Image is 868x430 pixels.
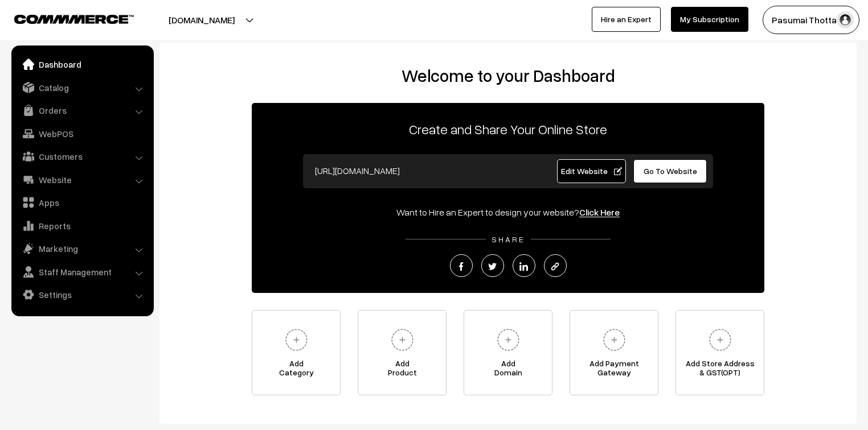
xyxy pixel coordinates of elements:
a: Website [14,169,150,190]
span: SHARE [486,234,531,244]
span: Add Store Address & GST(OPT) [676,359,764,382]
a: Click Here [579,206,620,218]
a: Go To Website [633,159,707,183]
p: Create and Share Your Online Store [252,119,764,139]
span: Add Payment Gateway [570,359,658,382]
img: plus.svg [599,324,630,355]
img: plus.svg [493,324,524,355]
span: Edit Website [561,166,622,176]
a: Marketing [14,238,150,259]
span: Add Product [358,359,446,382]
a: Dashboard [14,54,150,75]
span: Go To Website [644,166,697,176]
span: Add Domain [464,359,552,382]
img: user [837,11,854,28]
img: plus.svg [387,324,418,355]
a: Edit Website [557,159,627,183]
a: Orders [14,100,150,121]
a: COMMMERCE [14,11,114,25]
a: Reports [14,216,150,236]
a: Apps [14,192,150,213]
img: plus.svg [705,324,736,355]
a: AddProduct [358,310,447,395]
a: Add Store Address& GST(OPT) [675,310,764,395]
a: Customers [14,146,150,167]
a: WebPOS [14,123,150,144]
img: COMMMERCE [14,15,134,23]
a: AddCategory [252,310,341,395]
img: plus.svg [281,324,312,355]
a: My Subscription [671,7,748,32]
span: Add Category [252,359,340,382]
a: Settings [14,284,150,305]
button: [DOMAIN_NAME] [129,6,275,34]
h2: Welcome to your Dashboard [171,65,845,86]
a: Staff Management [14,262,150,282]
a: Hire an Expert [592,7,661,32]
a: Add PaymentGateway [570,310,658,395]
a: Catalog [14,77,150,98]
div: Want to Hire an Expert to design your website? [252,205,764,219]
a: AddDomain [464,310,552,395]
button: Pasumai Thotta… [763,6,859,34]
